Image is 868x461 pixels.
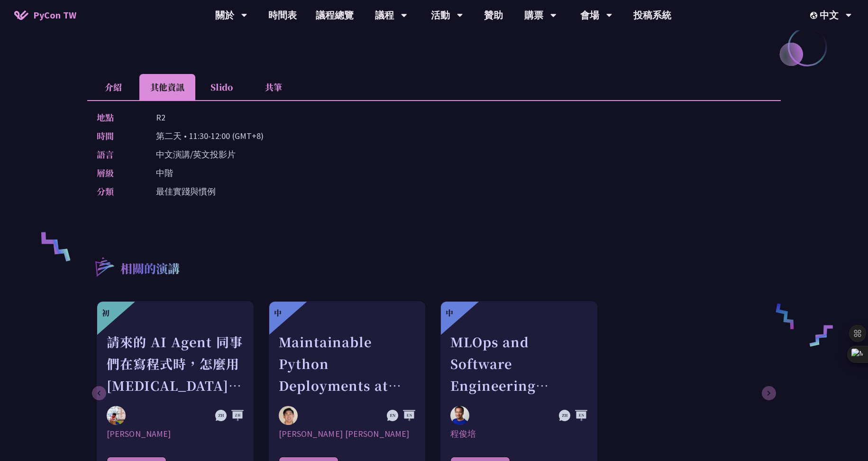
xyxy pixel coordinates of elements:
p: 中階 [156,166,173,180]
span: PyCon TW [33,8,76,22]
div: [PERSON_NAME] [PERSON_NAME] [279,428,416,440]
li: 介紹 [87,74,139,100]
div: [PERSON_NAME] [107,428,244,440]
div: 中 [446,307,453,319]
div: 初 [102,307,110,319]
p: 最佳實踐與慣例 [156,184,216,198]
p: 相關的演講 [120,260,180,279]
div: MLOps and Software Engineering Automation Challenges in Production [450,331,587,396]
li: 其他資訊 [139,74,195,100]
p: 分類 [97,184,137,198]
li: Slido [195,74,247,100]
p: 地點 [97,111,137,124]
p: 語言 [97,148,137,161]
img: r3.8d01567.svg [81,243,127,289]
img: Locale Icon [810,12,820,19]
img: Keith Yang [107,406,126,425]
li: 共筆 [247,74,300,100]
a: PyCon TW [5,3,86,27]
p: 時間 [97,129,137,143]
p: 第二天 • 11:30-12:00 (GMT+8) [156,129,264,143]
div: Maintainable Python Deployments at Scale: Decoupling Build from Runtime [279,331,416,396]
p: 層級 [97,166,137,180]
p: R2 [156,111,165,124]
div: 程俊培 [450,428,587,440]
div: 請來的 AI Agent 同事們在寫程式時，怎麼用 [MEDICAL_DATA] 去除各種幻想與盲點 [107,331,244,396]
p: 中文演講/英文投影片 [156,148,236,161]
div: 中 [274,307,282,319]
img: 程俊培 [450,406,469,425]
img: Home icon of PyCon TW 2025 [14,10,28,20]
img: Justin Lee [279,406,298,425]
